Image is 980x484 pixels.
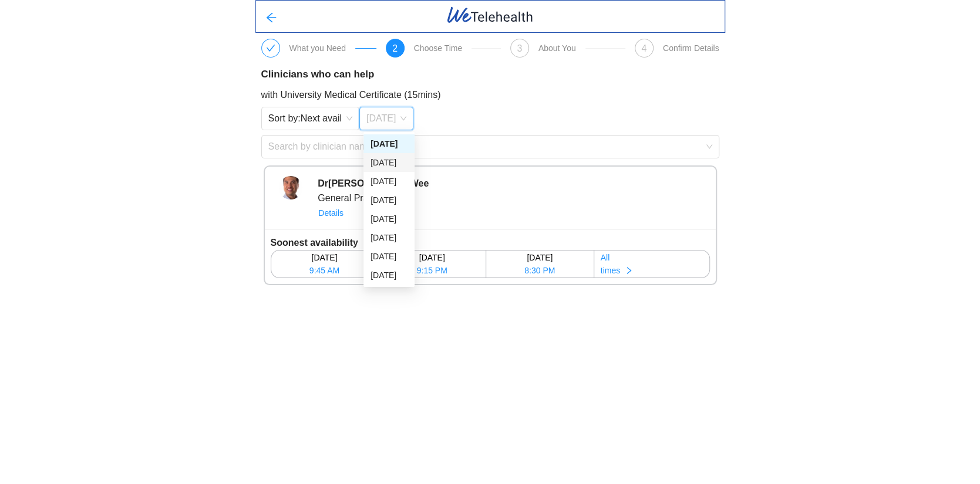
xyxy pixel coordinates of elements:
div: Confirm Details [663,43,719,53]
img: UserFilesPublic%2FlwW1Pg3ODiebTZP3gVY0QmN0plD2%2Flogo%2Ffront%20cover-3%20left%20crop.jpg [279,176,302,199]
span: arrow-left [265,12,277,25]
span: All [601,251,610,264]
button: Details [318,206,348,220]
button: [DATE]8:30 PM [486,251,594,277]
div: Wed 20 Aug [363,172,415,191]
div: [DATE] [371,156,408,169]
img: WeTelehealth [446,5,534,25]
span: 2 [392,43,398,53]
div: [DATE] [371,137,408,150]
b: Soonest availability [271,238,358,248]
span: Today [366,110,406,127]
span: 9:15 PM [417,264,447,277]
div: Sat 23 Aug [363,228,415,247]
div: [DATE] [371,231,408,244]
span: Sort by: Next avail [268,110,352,127]
button: [DATE]9:15 PM [378,251,486,277]
span: 3 [517,43,522,53]
span: 8:30 PM [524,264,555,277]
button: [DATE]9:45 AM [271,251,378,277]
div: [DATE] [371,212,408,225]
div: [DATE] [371,250,408,263]
div: with University Medical Certificate (15mins) [261,87,719,102]
div: Clinicians who can help [261,67,719,83]
span: 9:45 AM [309,264,339,277]
span: right [625,266,633,276]
div: Sun 24 Aug [363,247,415,266]
div: [DATE] [379,251,485,264]
div: [DATE] [487,251,593,264]
div: [DATE] [371,269,408,282]
span: check [266,43,275,53]
div: About You [538,43,576,53]
div: [DATE] [371,175,408,188]
span: times [601,264,620,277]
span: 4 [641,43,646,53]
div: Tue 19 Aug [363,153,415,172]
div: Choose Time [414,43,462,53]
div: Thu 21 Aug [363,191,415,209]
div: What you Need [289,43,346,53]
div: Dr [PERSON_NAME] Wee [318,176,429,191]
div: General Practitioner [318,191,429,205]
div: Today [363,134,415,153]
button: arrow-left [256,5,287,28]
div: Fri 22 Aug [363,209,415,228]
div: [DATE] [272,251,378,264]
span: Details [318,207,343,219]
div: [DATE] [371,194,408,207]
div: Mon 25 Aug [363,266,415,285]
button: Alltimesright [594,251,709,277]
